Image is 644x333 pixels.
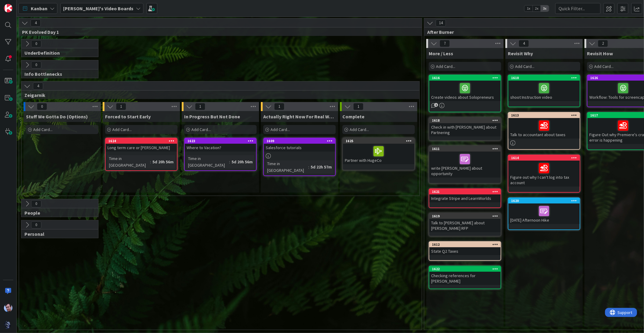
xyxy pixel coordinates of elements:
a: 1611write [PERSON_NAME] about opportunity [429,146,501,184]
div: 1616 [432,76,501,80]
a: 1613Talk to accountant about taxes [508,112,580,150]
a: 1625Partner with HugeCo [342,138,415,170]
div: Partner with HugeCo [343,144,414,164]
div: 1623 [185,138,256,144]
div: write [PERSON_NAME] about opportunity [429,152,501,178]
a: 1612State Q2 Taxes [429,241,501,261]
input: Quick Filter... [555,3,601,14]
div: 1625 [346,139,414,143]
div: 1622 [432,267,501,271]
div: 1612 [432,242,501,247]
span: : [150,158,151,165]
div: 1614Figure out why I can't log into tax account [508,155,580,187]
div: 1610shoot Instruction video [508,75,580,101]
div: Checking references for [PERSON_NAME] [429,272,501,285]
div: Create videos about Solopreneurs [429,81,501,101]
div: 1614 [508,155,580,161]
div: 1623 [187,139,256,143]
a: 1610shoot Instruction video [508,75,580,107]
span: Add Card... [33,127,53,132]
div: Figure out why I can't log into tax account [508,161,580,187]
span: Revisit Why [508,50,533,56]
div: Time in [GEOGRAPHIC_DATA] [187,155,229,168]
span: Forced to Start Early [105,114,151,120]
span: Add Card... [436,64,455,69]
div: shoot Instruction video [508,81,580,101]
span: In Progress But Not Done [184,114,240,120]
div: 1609 [267,139,335,143]
a: 1616Create videos about Solopreneurs [429,75,501,112]
span: 3x [541,5,549,11]
span: 0 [31,40,41,47]
div: 1620 [508,198,580,203]
span: Revisit How [587,50,613,56]
a: 1614Figure out why I can't log into tax account [508,155,580,193]
span: 4 [30,19,41,27]
div: 1621 [429,189,501,194]
div: 1621Integrate Stripe and LearnWorlds [429,189,501,202]
span: 0 [31,200,41,207]
div: 1624 [108,139,177,143]
span: Add Card... [594,64,614,69]
span: Add Card... [112,127,132,132]
span: Stuff We Gotta Do (Options) [26,114,88,120]
span: Add Card... [515,64,534,69]
div: 1619Talk to [PERSON_NAME] about [PERSON_NAME] RFP [429,213,501,232]
img: JB [4,304,12,312]
span: Support [13,1,27,8]
span: : [308,164,309,170]
a: 1622Checking references for [PERSON_NAME] [429,266,501,289]
div: 1616 [429,75,501,81]
b: [PERSON_NAME]'s Video Boards [63,5,133,11]
div: 1612 [429,242,501,247]
span: : [229,158,230,165]
a: 1624Long term care or [PERSON_NAME]Time in [GEOGRAPHIC_DATA]:5d 20h 56m [105,138,178,171]
a: 1619Talk to [PERSON_NAME] about [PERSON_NAME] RFP [429,213,501,236]
div: 1614 [511,156,580,160]
span: 7 [440,40,450,47]
div: 1623Where to Vacation? [185,138,256,152]
div: Time in [GEOGRAPHIC_DATA] [266,160,308,174]
span: Complete [342,114,364,120]
a: 1618Check in with [PERSON_NAME] about Partnering [429,117,501,141]
span: 1 [195,103,205,110]
span: 2 [598,40,608,47]
div: 1619 [429,213,501,219]
div: 1625Partner with HugeCo [343,138,414,164]
div: State Q2 Taxes [429,247,501,255]
div: 5d 20h 56m [151,158,175,165]
div: 1611 [429,146,501,152]
div: 1618Check in with [PERSON_NAME] about Partnering [429,118,501,136]
div: Where to Vacation? [185,144,256,152]
span: UnderDefinition [24,50,91,56]
span: 4 [519,40,529,47]
div: 1611 [432,147,501,151]
span: 0 [31,221,41,229]
span: Zeigarnik [24,92,412,98]
span: PK Evolved Day 1 [22,29,414,35]
div: 1610 [508,75,580,81]
div: 1622Checking references for [PERSON_NAME] [429,266,501,285]
div: 5d 20h 56m [230,158,254,165]
div: 1611write [PERSON_NAME] about opportunity [429,146,501,178]
span: Info Bottlenecks [24,71,91,77]
span: 0 [37,103,47,110]
span: People [24,210,91,216]
span: 1 [434,103,438,107]
div: [DATE] Afternoon Hike [508,203,580,224]
div: 1619 [432,214,501,218]
div: 1624Long term care or [PERSON_NAME] [106,138,177,152]
span: Actually Right Now For Real Working On this [263,114,336,120]
a: 1621Integrate Stripe and LearnWorlds [429,188,501,208]
div: 1620[DATE] Afternoon Hike [508,198,580,224]
img: Visit kanbanzone.com [4,4,12,12]
div: 5d 22h 57m [309,164,333,170]
a: 1623Where to Vacation?Time in [GEOGRAPHIC_DATA]:5d 20h 56m [184,138,257,171]
div: 1621 [432,190,501,194]
span: 1 [353,103,364,110]
span: 4 [33,82,43,90]
div: 1618 [432,118,501,123]
a: 1609Salesforce tutorialsTime in [GEOGRAPHIC_DATA]:5d 22h 57m [263,138,336,176]
span: Personal [24,231,91,237]
div: 1609 [264,138,335,144]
